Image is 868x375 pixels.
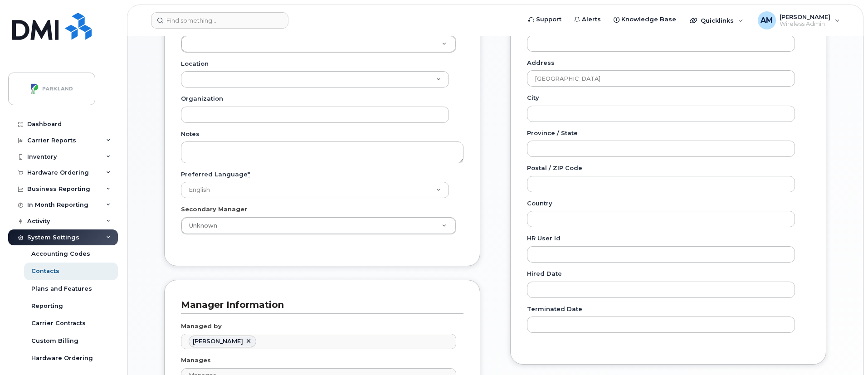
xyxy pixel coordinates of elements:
[527,269,562,278] label: Hired Date
[527,305,582,313] label: Terminated Date
[181,356,211,365] label: Manages
[780,20,830,28] span: Wireless Admin
[527,93,539,102] label: City
[780,13,830,20] span: [PERSON_NAME]
[181,130,200,138] label: Notes
[607,10,683,29] a: Knowledge Base
[181,170,250,179] label: Preferred Language
[193,338,243,345] span: Myron Makowsky
[181,59,209,68] label: Location
[751,11,846,29] div: Athira Mani
[248,170,250,178] abbr: required
[621,15,676,24] span: Knowledge Base
[181,218,456,234] a: Unknown
[683,11,750,29] div: Quicklinks
[568,10,607,29] a: Alerts
[181,299,457,311] h3: Manager Information
[527,129,578,137] label: Province / State
[527,199,552,208] label: Country
[181,94,223,103] label: Organization
[181,322,222,331] label: Managed by
[527,234,561,243] label: HR user id
[536,15,561,24] span: Support
[527,164,582,172] label: Postal / ZIP Code
[181,205,247,214] label: Secondary Manager
[701,17,734,24] span: Quicklinks
[151,12,288,29] input: Find something...
[761,15,773,26] span: AM
[522,10,568,29] a: Support
[527,58,555,67] label: Address
[184,222,217,230] span: Unknown
[582,15,601,24] span: Alerts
